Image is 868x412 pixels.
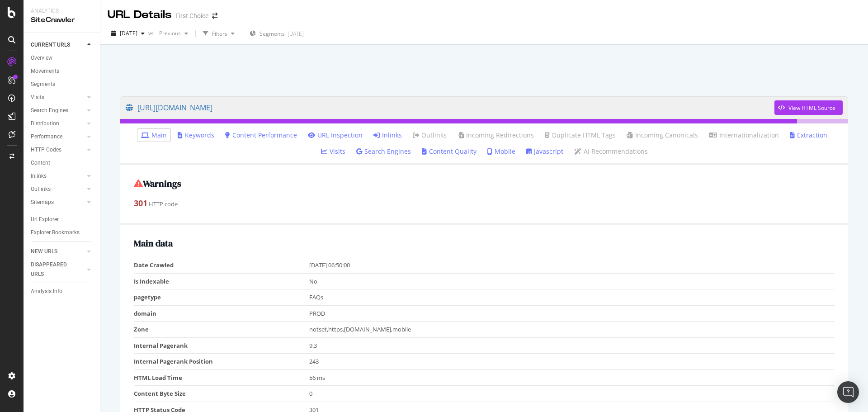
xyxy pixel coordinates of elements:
[134,305,309,322] td: domain
[126,96,774,119] a: [URL][DOMAIN_NAME]
[31,93,85,102] a: Visits
[108,7,172,23] div: URL Details
[225,131,297,140] a: Content Performance
[288,30,304,38] div: [DATE]
[31,106,85,115] a: Search Engines
[574,147,648,156] a: AI Recommendations
[175,11,208,20] div: First Choice
[308,131,363,140] a: URL Inspection
[790,131,827,140] a: Extraction
[837,381,859,403] div: Open Intercom Messenger
[31,93,44,102] div: Visits
[134,238,835,248] h2: Main data
[31,228,80,237] div: Explorer Bookmarks
[31,66,59,76] div: Movements
[31,260,85,279] a: DISAPPEARED URLS
[31,40,70,50] div: CURRENT URLS
[31,260,76,279] div: DISAPPEARED URLS
[31,7,93,15] div: Analytics
[31,80,55,89] div: Segments
[31,198,54,207] div: Sitemaps
[134,273,309,289] td: Is Indexable
[31,247,57,256] div: NEW URLS
[309,289,835,306] td: FAQs
[31,247,85,256] a: NEW URLS
[627,131,698,140] a: Incoming Canonicals
[31,145,85,155] a: HTTP Codes
[545,131,616,140] a: Duplicate HTML Tags
[134,322,309,338] td: Zone
[156,29,181,37] span: Previous
[31,158,50,168] div: Content
[31,171,85,181] a: Inlinks
[148,29,156,37] span: vs
[31,171,47,181] div: Inlinks
[31,198,85,207] a: Sitemaps
[309,337,835,354] td: 9.3
[309,305,835,322] td: PROD
[458,131,534,140] a: Incoming Redirections
[108,26,148,41] button: [DATE]
[120,29,137,37] span: 2025 Aug. 18th
[31,158,94,168] a: Content
[309,322,835,338] td: notset,https,[DOMAIN_NAME],mobile
[134,289,309,306] td: pagetype
[134,337,309,354] td: Internal Pagerank
[134,369,309,386] td: HTML Load Time
[788,104,835,112] div: View HTML Source
[422,147,476,156] a: Content Quality
[774,100,843,115] button: View HTML Source
[526,147,563,156] a: Javascript
[373,131,402,140] a: Inlinks
[31,15,93,25] div: SiteCrawler
[487,147,515,156] a: Mobile
[134,354,309,370] td: Internal Pagerank Position
[246,26,307,41] button: Segments[DATE]
[31,106,68,115] div: Search Engines
[31,185,85,194] a: Outlinks
[141,131,167,140] a: Main
[413,131,447,140] a: Outlinks
[709,131,779,140] a: Internationalization
[31,119,85,128] a: Distribution
[31,80,94,89] a: Segments
[178,131,214,140] a: Keywords
[31,228,94,237] a: Explorer Bookmarks
[321,147,345,156] a: Visits
[31,145,61,155] div: HTTP Codes
[31,287,62,296] div: Analysis Info
[199,26,238,41] button: Filters
[31,119,59,128] div: Distribution
[31,132,85,142] a: Performance
[31,287,94,296] a: Analysis Info
[356,147,411,156] a: Search Engines
[31,132,62,142] div: Performance
[309,369,835,386] td: 56 ms
[31,53,52,63] div: Overview
[156,26,192,41] button: Previous
[309,257,835,273] td: [DATE] 06:50:00
[134,386,309,402] td: Content Byte Size
[134,257,309,273] td: Date Crawled
[134,179,835,189] h2: Warnings
[309,354,835,370] td: 243
[31,53,94,63] a: Overview
[259,30,285,38] span: Segments
[309,386,835,402] td: 0
[134,198,835,209] div: HTTP code
[31,215,59,224] div: Url Explorer
[212,30,227,38] div: Filters
[134,198,147,208] strong: 301
[31,66,94,76] a: Movements
[31,40,85,50] a: CURRENT URLS
[212,13,217,19] div: arrow-right-arrow-left
[31,215,94,224] a: Url Explorer
[309,273,835,289] td: No
[31,185,51,194] div: Outlinks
